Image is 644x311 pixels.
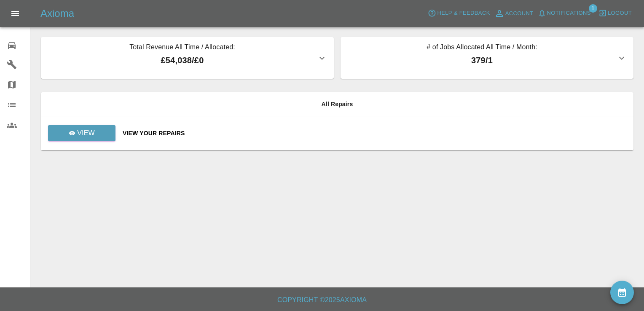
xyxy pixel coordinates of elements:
span: Notifications [547,8,591,18]
p: 379 / 1 [347,54,617,67]
a: Account [492,7,536,20]
button: Total Revenue All Time / Allocated:£54,038/£0 [41,37,334,79]
button: Help & Feedback [426,7,492,20]
p: # of Jobs Allocated All Time / Month: [347,42,617,54]
a: View [48,125,115,141]
button: Logout [596,7,634,20]
h6: Copyright © 2025 Axioma [7,294,637,306]
a: View [48,129,116,136]
th: All Repairs [41,92,633,116]
button: availability [610,281,634,304]
span: Logout [608,8,632,18]
span: Account [505,9,534,19]
button: Open drawer [5,3,25,24]
p: View [77,128,95,138]
h5: Axioma [40,7,74,20]
button: # of Jobs Allocated All Time / Month:379/1 [341,37,633,79]
span: 1 [589,4,597,13]
p: £54,038 / £0 [48,54,317,67]
p: Total Revenue All Time / Allocated: [48,42,317,54]
span: Help & Feedback [437,8,490,18]
a: View Your Repairs [123,129,627,137]
button: Notifications [536,7,593,20]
